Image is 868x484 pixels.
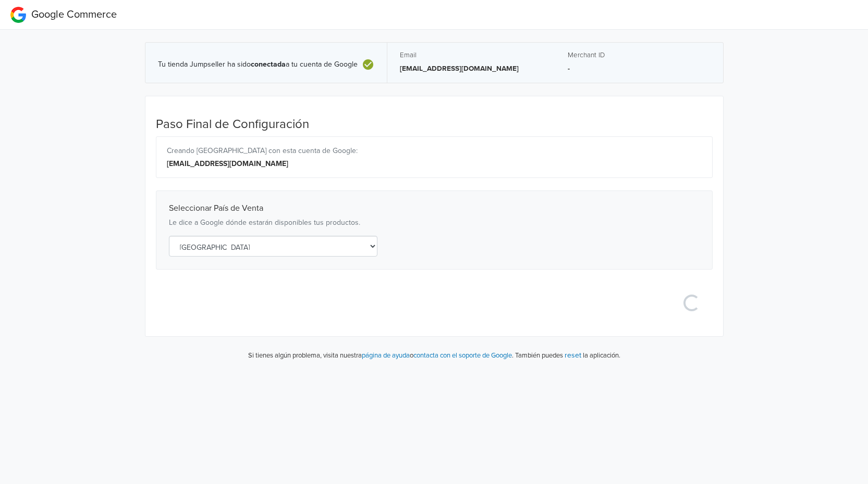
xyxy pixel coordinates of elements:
h5: Email [400,51,543,59]
b: conectada [251,60,286,69]
div: [EMAIL_ADDRESS][DOMAIN_NAME] [167,158,702,169]
div: Creando [GEOGRAPHIC_DATA] con esta cuenta de Google: [167,145,702,156]
p: [EMAIL_ADDRESS][DOMAIN_NAME] [400,63,543,74]
a: página de ayuda [362,351,410,360]
h5: Merchant ID [568,51,711,59]
p: - [568,63,711,74]
span: Tu tienda Jumpseller ha sido a tu cuenta de Google [158,60,358,69]
button: reset [565,349,581,361]
h4: Seleccionar País de Venta [169,203,700,213]
p: Le dice a Google dónde estarán disponibles tus productos. [169,218,700,228]
p: También puedes la aplicación. [514,349,620,361]
span: Google Commerce [31,8,117,21]
p: Si tienes algún problema, visita nuestra o . [248,351,514,361]
h4: Paso Final de Configuración [156,117,713,132]
a: contacta con el soporte de Google [413,351,512,360]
